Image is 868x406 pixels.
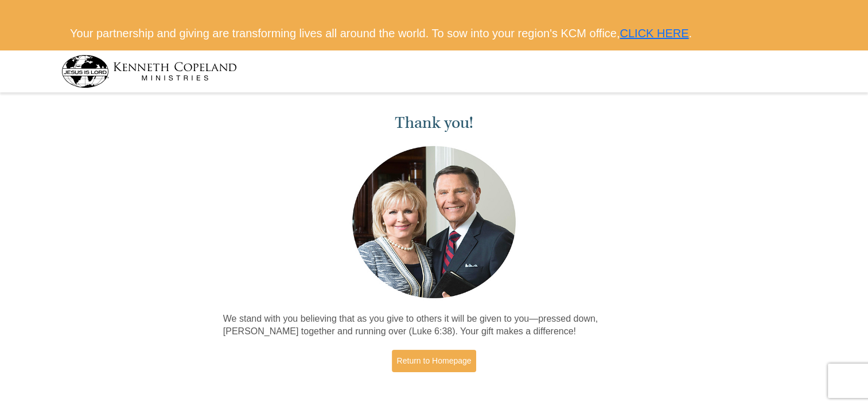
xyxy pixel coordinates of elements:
[223,313,645,339] p: We stand with you believing that as you give to others it will be given to you—pressed down, [PER...
[392,350,477,372] a: Return to Homepage
[61,17,807,50] div: Your partnership and giving are transforming lives all around the world. To sow into your region'...
[620,27,688,40] a: CLICK HERE
[223,114,645,132] h1: Thank you!
[349,143,519,301] img: Kenneth and Gloria
[61,55,237,88] img: kcm-header-logo.svg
